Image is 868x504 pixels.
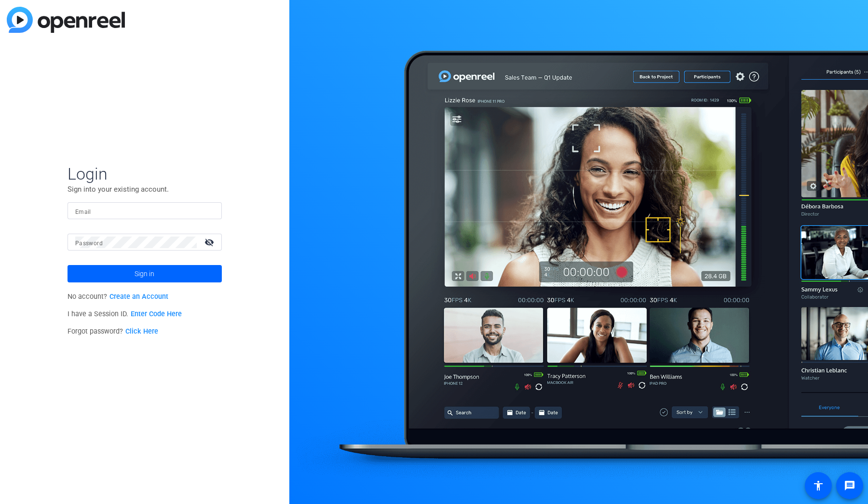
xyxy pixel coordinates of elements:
[7,7,125,33] img: blue-gradient.svg
[75,240,103,247] mat-label: Password
[125,327,158,336] a: Click Here
[68,310,182,318] span: I have a Session ID.
[75,209,91,215] mat-label: Email
[199,235,222,249] mat-icon: visibility_off
[68,293,168,301] span: No account?
[68,265,222,282] button: Sign in
[813,480,824,491] mat-icon: accessibility
[68,164,222,184] span: Login
[844,480,855,491] mat-icon: message
[75,205,214,217] input: Enter Email Address
[68,184,222,195] p: Sign into your existing account.
[131,310,182,318] a: Enter Code Here
[109,293,168,301] a: Create an Account
[135,262,154,286] span: Sign in
[68,327,158,336] span: Forgot password?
